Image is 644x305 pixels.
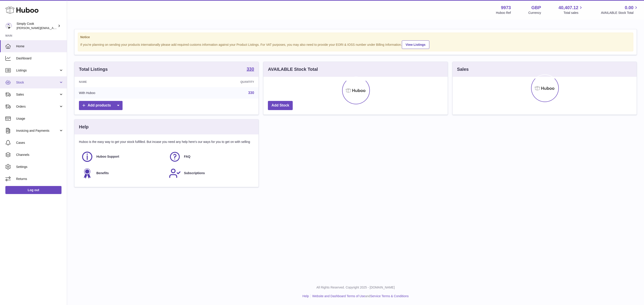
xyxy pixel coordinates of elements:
a: FAQ [169,151,252,163]
a: 330 [247,67,254,72]
a: 0.00 AVAILABLE Stock Total [601,5,639,15]
a: Huboo Support [81,151,164,163]
span: Orders [16,104,59,109]
a: View Listings [402,40,429,49]
span: Sales [16,92,59,97]
span: Huboo Support [96,155,119,159]
a: Service Terms & Conditions [370,294,409,298]
span: Invoicing and Payments [16,129,59,133]
span: 0.00 [625,5,633,11]
img: emma@simplycook.com [5,23,12,29]
strong: GBP [531,5,541,11]
a: Subscriptions [169,167,252,179]
a: 40,407.12 Total sales [558,5,583,15]
span: FAQ [184,155,191,159]
div: If you're planning on sending your products internationally please add required customs informati... [80,40,631,49]
span: Stock [16,80,59,85]
span: Channels [16,153,64,157]
span: AVAILABLE Stock Total [601,11,639,15]
a: Add products [79,101,123,110]
h3: Sales [457,66,469,72]
span: Total sales [563,11,583,15]
span: Usage [16,117,64,121]
div: Huboo Ref [496,11,511,15]
h3: Help [79,124,89,130]
a: Website and Dashboard Terms of Use [312,294,365,298]
a: 330 [248,91,254,95]
strong: 330 [247,67,254,71]
div: Simply Cook [17,22,57,30]
strong: Notice [80,35,631,39]
a: Log out [5,186,61,194]
span: 40,407.12 [558,5,578,11]
a: Benefits [81,167,164,179]
a: Add Stock [268,101,293,110]
span: Returns [16,177,64,181]
p: All Rights Reserved. Copyright 2025 - [DOMAIN_NAME] [71,285,640,290]
strong: 9973 [501,5,511,11]
span: [PERSON_NAME][EMAIL_ADDRESS][DOMAIN_NAME] [17,26,90,30]
th: Quantity [172,77,258,87]
span: Cases [16,141,64,145]
span: Subscriptions [184,171,205,175]
th: Name [74,77,172,87]
span: Settings [16,165,64,169]
li: and [311,294,409,298]
span: Listings [16,68,59,73]
h3: AVAILABLE Stock Total [268,66,318,72]
span: Home [16,44,64,48]
a: Help [303,294,309,298]
p: Huboo is the easy way to get your stock fulfilled. But incase you need any help here's our ways f... [79,140,254,144]
span: Dashboard [16,56,64,61]
div: Currency [528,11,541,15]
td: With Huboo [74,87,172,99]
span: Benefits [96,171,109,175]
h3: Total Listings [79,66,108,72]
